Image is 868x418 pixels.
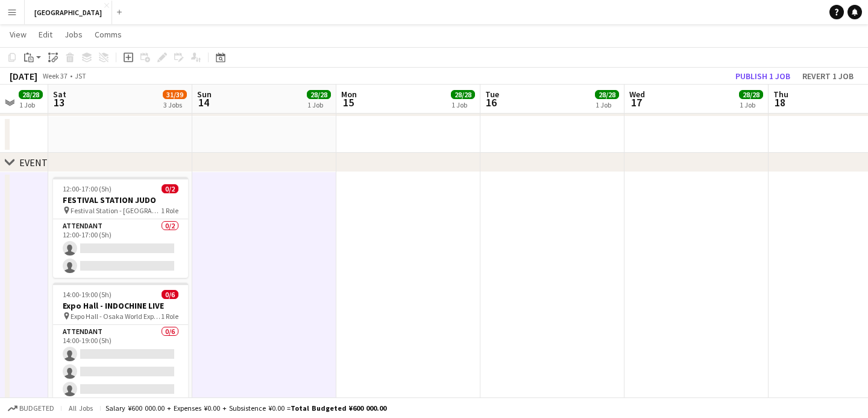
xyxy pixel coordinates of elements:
span: Total Budgeted ¥600 000.00 [291,404,386,413]
span: 28/28 [19,90,43,99]
span: Comms [95,29,122,40]
span: 28/28 [739,90,763,99]
app-card-role: ATTENDANT0/212:00-17:00 (5h) [53,219,188,278]
a: Comms [90,27,127,42]
span: 13 [51,95,66,109]
div: 1 Job [307,100,330,109]
span: 16 [483,95,499,109]
div: 1 Job [740,100,763,109]
span: Week 37 [40,71,70,80]
h3: Expo Hall - INDOCHINE LIVE [53,300,188,311]
button: Publish 1 job [731,68,795,84]
span: View [10,29,27,40]
a: Edit [34,27,57,42]
div: Salary ¥600 000.00 + Expenses ¥0.00 + Subsistence ¥0.00 = [105,404,386,413]
span: Edit [39,29,52,40]
a: View [5,27,31,42]
span: 12:00-17:00 (5h) [63,184,112,193]
span: 18 [772,95,788,109]
button: Budgeted [6,402,56,415]
a: Jobs [60,27,87,42]
span: 17 [627,95,645,109]
span: 28/28 [595,90,619,99]
div: 1 Job [19,100,42,109]
span: Sun [197,89,212,100]
span: Tue [485,89,499,100]
span: 14 [195,95,212,109]
h3: FESTIVAL STATION JUDO [53,195,188,205]
span: 15 [339,95,357,109]
span: Festival Station - [GEOGRAPHIC_DATA] World Expo 2025 [71,206,161,215]
span: 0/2 [162,184,178,193]
span: 28/28 [307,90,331,99]
span: Thu [773,89,788,100]
span: Expo Hall - Osaka World Expo 2025 [71,312,161,321]
span: Jobs [64,29,83,40]
div: EVENT [19,156,48,169]
div: 1 Job [596,100,618,109]
span: Mon [341,89,357,100]
span: Sat [53,89,66,100]
span: 14:00-19:00 (5h) [63,290,112,299]
span: 28/28 [451,90,475,99]
div: 1 Job [451,100,474,109]
span: All jobs [66,404,95,413]
span: 1 Role [161,312,178,321]
span: 0/6 [162,290,178,299]
button: Revert 1 job [797,68,858,84]
div: JST [75,71,86,80]
span: 1 Role [161,206,178,215]
span: 31/39 [163,90,187,99]
div: [DATE] [10,70,37,82]
app-job-card: 12:00-17:00 (5h)0/2FESTIVAL STATION JUDO Festival Station - [GEOGRAPHIC_DATA] World Expo 20251 Ro... [53,177,188,278]
span: Budgeted [19,404,54,413]
span: Wed [629,89,645,100]
button: [GEOGRAPHIC_DATA] [25,1,112,24]
div: 3 Jobs [163,100,186,109]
